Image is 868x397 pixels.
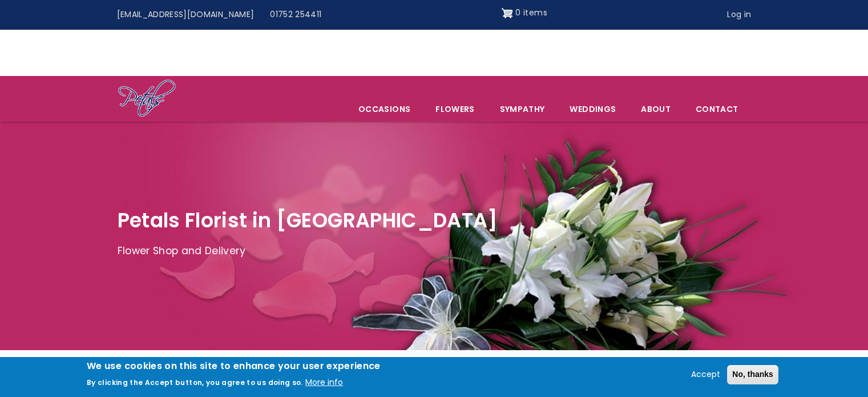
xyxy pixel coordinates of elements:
img: Shopping cart [502,4,513,22]
a: 01752 254411 [262,4,329,26]
a: Contact [684,97,750,121]
button: Accept [687,368,725,382]
a: Flowers [423,97,486,121]
span: 0 items [515,7,547,18]
img: Home [118,79,176,119]
button: No, thanks [727,365,778,384]
a: Log in [719,4,759,26]
a: Sympathy [488,97,557,121]
h2: We use cookies on this site to enhance your user experience [87,360,381,372]
span: Weddings [558,97,628,121]
span: Petals Florist in [GEOGRAPHIC_DATA] [118,206,498,234]
a: [EMAIL_ADDRESS][DOMAIN_NAME] [109,4,263,26]
button: More info [305,376,343,390]
p: Flower Shop and Delivery [118,243,751,260]
p: By clicking the Accept button, you agree to us doing so. [87,378,303,387]
a: Shopping cart 0 items [502,4,547,22]
a: About [629,97,683,121]
span: Occasions [346,97,422,121]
